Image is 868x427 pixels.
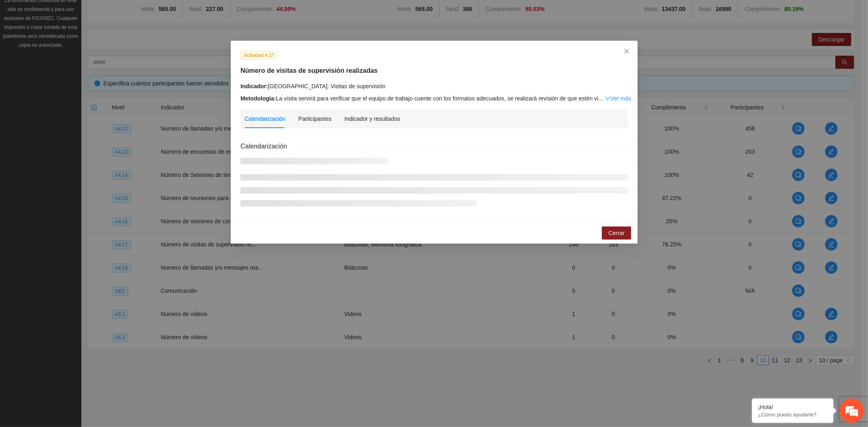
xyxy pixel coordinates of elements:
[241,141,294,151] span: Calendarización
[241,66,628,76] h5: Número de visitas de supervisión realizadas
[241,51,278,60] span: Actividad 4.17
[758,412,827,418] p: ¿Cómo puedo ayudarte?
[598,95,603,102] span: ...
[298,114,331,123] div: Participantes
[623,48,630,54] span: close
[47,109,112,191] span: Estamos en línea.
[605,96,610,101] span: down
[133,4,153,24] div: Minimizar ventana de chat en vivo
[758,404,827,410] div: ¡Hola!
[608,229,625,237] span: Cerrar
[241,82,628,91] div: [GEOGRAPHIC_DATA]: Visitas de supervisión
[42,41,137,52] div: Chatee con nosotros ahora
[616,41,638,63] button: Close
[4,222,155,251] textarea: Escriba su mensaje y pulse “Intro”
[241,95,276,102] strong: Metodología:
[241,94,628,103] div: La visita servirá para verificar que el equipo de trabajo cuente con los formatos adecuados, se r...
[245,114,285,123] div: Calendarización
[602,227,631,240] button: Cerrar
[344,114,400,123] div: Indicador y resultados
[605,95,631,102] a: Expand
[241,83,268,89] strong: Indicador:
